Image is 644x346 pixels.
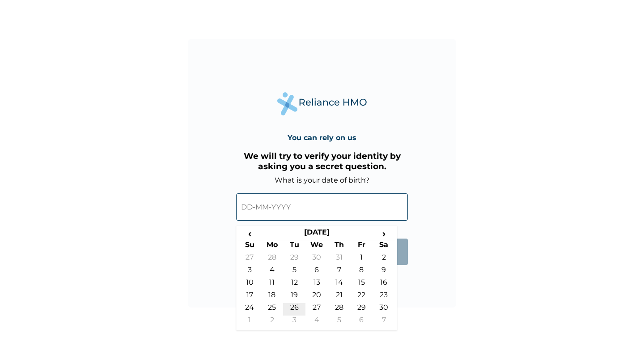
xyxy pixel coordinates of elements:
[305,316,328,328] td: 4
[236,193,408,221] input: DD-MM-YYYY
[328,265,350,278] td: 7
[261,253,283,265] td: 28
[328,253,350,265] td: 31
[373,265,395,278] td: 9
[283,265,305,278] td: 5
[236,151,408,171] h3: We will try to verify your identity by asking you a secret question.
[283,303,305,316] td: 26
[305,290,328,303] td: 20
[238,278,261,290] td: 10
[328,303,350,316] td: 28
[283,316,305,328] td: 3
[283,240,305,253] th: Tu
[275,176,369,184] label: What is your date of birth?
[238,240,261,253] th: Su
[261,265,283,278] td: 4
[238,303,261,316] td: 24
[305,278,328,290] td: 13
[350,240,373,253] th: Fr
[373,253,395,265] td: 2
[305,265,328,278] td: 6
[238,228,261,239] span: ‹
[373,290,395,303] td: 23
[350,290,373,303] td: 22
[283,278,305,290] td: 12
[261,290,283,303] td: 18
[350,278,373,290] td: 15
[373,303,395,316] td: 30
[328,240,350,253] th: Th
[373,240,395,253] th: Sa
[373,278,395,290] td: 16
[328,278,350,290] td: 14
[261,240,283,253] th: Mo
[238,253,261,265] td: 27
[283,253,305,265] td: 29
[305,303,328,316] td: 27
[350,265,373,278] td: 8
[238,316,261,328] td: 1
[350,316,373,328] td: 6
[261,316,283,328] td: 2
[373,228,395,239] span: ›
[350,253,373,265] td: 1
[238,265,261,278] td: 3
[288,133,356,142] h4: You can rely on us
[261,278,283,290] td: 11
[238,290,261,303] td: 17
[328,316,350,328] td: 5
[283,290,305,303] td: 19
[305,253,328,265] td: 30
[328,290,350,303] td: 21
[305,240,328,253] th: We
[350,303,373,316] td: 29
[277,92,367,115] img: Reliance Health's Logo
[261,303,283,316] td: 25
[373,316,395,328] td: 7
[261,228,373,240] th: [DATE]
